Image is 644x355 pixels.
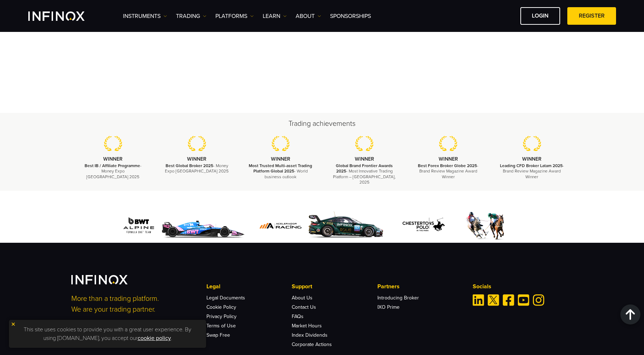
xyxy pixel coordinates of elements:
[206,282,292,291] p: Legal
[499,163,565,180] p: - Brand Review Magazine Award Winner
[292,282,377,291] p: Support
[263,12,287,20] a: Learn
[215,12,254,20] a: PLATFORMS
[71,293,197,315] p: More than a trading platform. We are your trading partner.
[415,163,481,180] p: - Brand Review Magazine Award Winner
[206,313,237,319] a: Privacy Policy
[567,7,616,25] a: REGISTER
[176,12,206,20] a: TRADING
[503,294,514,306] a: Facebook
[518,294,529,306] a: Youtube
[103,156,123,162] strong: WINNER
[206,304,236,310] a: Cookie Policy
[473,282,573,291] p: Socials
[292,295,313,301] a: About Us
[206,323,236,329] a: Terms of Use
[439,156,458,162] strong: WINNER
[123,12,167,20] a: Instruments
[488,294,499,306] a: Twitter
[206,332,230,338] a: Swap Free
[85,163,140,168] strong: Best IB / Affiliate Programme
[292,313,304,319] a: FAQs
[377,282,463,291] p: Partners
[206,295,245,301] a: Legal Documents
[164,163,230,174] p: - Money Expo [GEOGRAPHIC_DATA] 2025
[80,163,146,180] p: - Money Expo [GEOGRAPHIC_DATA] 2025
[418,163,477,168] strong: Best Forex Broker Globe 2025
[13,323,202,344] p: This site uses cookies to provide you with a great user experience. By using [DOMAIN_NAME], you a...
[377,295,419,301] a: Introducing Broker
[473,294,484,306] a: Linkedin
[249,163,312,174] strong: Most Trusted Multi-asset Trading Platform Global 2025
[292,323,322,329] a: Market Hours
[377,304,400,310] a: IXO Prime
[330,12,371,20] a: SPONSORSHIPS
[533,294,544,306] a: Instagram
[166,163,213,168] strong: Best Global Broker 2025
[28,11,101,21] a: INFINOX Logo
[336,163,393,174] strong: Global Brand Frontier Awards 2025
[187,156,206,162] strong: WINNER
[355,156,374,162] strong: WINNER
[331,163,397,185] p: - Most Innovative Trading Platform – [GEOGRAPHIC_DATA], 2025
[296,12,321,20] a: ABOUT
[522,156,542,162] strong: WINNER
[271,156,290,162] strong: WINNER
[500,163,563,168] strong: Leading CFD Broker Latam 2025
[71,119,573,129] h2: Trading achievements
[138,335,171,342] a: cookie policy
[292,332,328,338] a: Index Dividends
[292,341,332,347] a: Corporate Actions
[11,322,16,327] img: yellow close icon
[520,7,560,25] a: LOGIN
[292,304,316,310] a: Contact Us
[248,163,314,180] p: - World business outlook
